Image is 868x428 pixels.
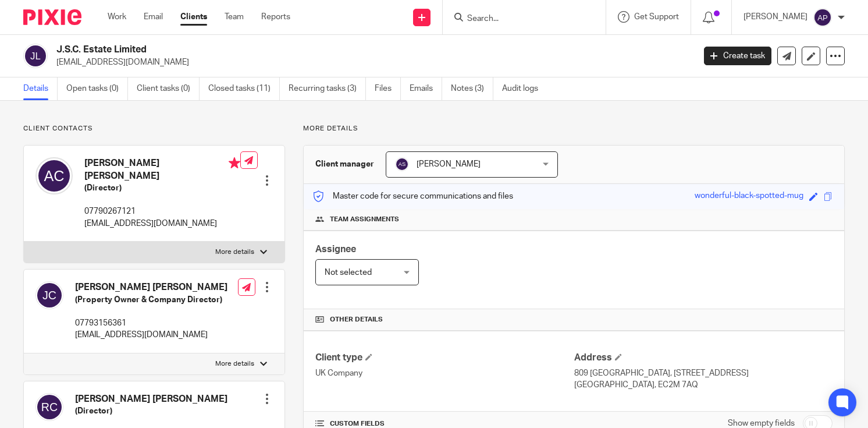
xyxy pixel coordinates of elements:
[225,11,244,23] a: Team
[75,405,227,417] h5: (Director)
[574,379,833,391] p: [GEOGRAPHIC_DATA], EC2M 7AQ
[35,393,63,421] img: svg%3E
[84,157,240,182] h4: [PERSON_NAME] [PERSON_NAME]
[35,157,73,194] img: svg%3E
[315,352,574,364] h4: Client type
[23,124,285,133] p: Client contacts
[23,44,48,68] img: svg%3E
[330,215,399,224] span: Team assignments
[634,13,679,21] span: Get Support
[75,329,227,341] p: [EMAIL_ADDRESS][DOMAIN_NAME]
[695,190,803,203] div: wonderful-black-spotted-mug
[466,14,571,24] input: Search
[180,11,207,23] a: Clients
[303,124,845,133] p: More details
[704,47,771,65] a: Create task
[417,160,481,168] span: [PERSON_NAME]
[395,157,409,171] img: svg%3E
[56,56,686,68] p: [EMAIL_ADDRESS][DOMAIN_NAME]
[574,367,833,379] p: 809 [GEOGRAPHIC_DATA], [STREET_ADDRESS]
[315,245,356,254] span: Assignee
[75,393,227,405] h4: [PERSON_NAME] [PERSON_NAME]
[261,11,290,23] a: Reports
[137,77,200,100] a: Client tasks (0)
[330,315,383,324] span: Other details
[813,8,832,27] img: svg%3E
[215,359,254,369] p: More details
[144,11,163,23] a: Email
[84,182,240,194] h5: (Director)
[66,77,128,100] a: Open tasks (0)
[35,281,63,309] img: svg%3E
[108,11,126,23] a: Work
[75,317,227,329] p: 07793156361
[289,77,366,100] a: Recurring tasks (3)
[325,268,372,277] span: Not selected
[84,206,240,217] p: 07790267121
[502,77,547,100] a: Audit logs
[312,190,513,202] p: Master code for secure communications and files
[315,158,374,170] h3: Client manager
[56,44,560,56] h2: J.S.C. Estate Limited
[315,367,574,379] p: UK Company
[84,218,240,229] p: [EMAIL_ADDRESS][DOMAIN_NAME]
[215,247,254,257] p: More details
[744,11,807,23] p: [PERSON_NAME]
[75,281,227,293] h4: [PERSON_NAME] [PERSON_NAME]
[75,294,227,306] h5: (Property Owner & Company Director)
[23,77,58,100] a: Details
[451,77,493,100] a: Notes (3)
[229,157,240,169] i: Primary
[208,77,280,100] a: Closed tasks (11)
[23,9,81,25] img: Pixie
[574,352,833,364] h4: Address
[410,77,442,100] a: Emails
[375,77,401,100] a: Files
